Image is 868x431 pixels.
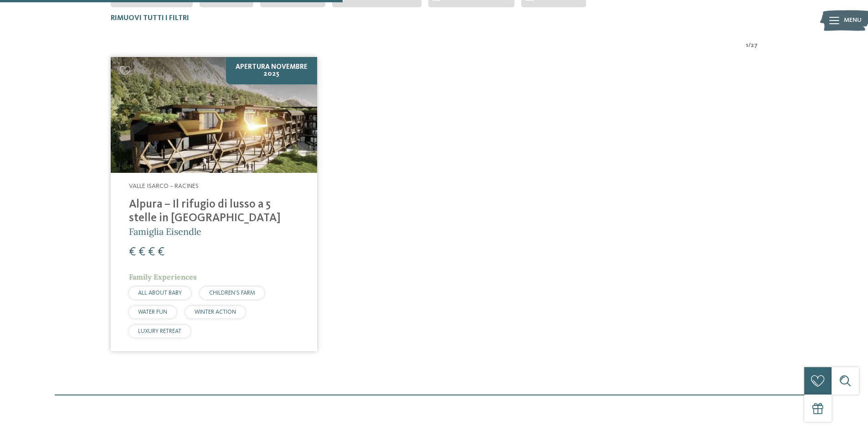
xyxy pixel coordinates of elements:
[111,57,317,173] img: Cercate un hotel per famiglie? Qui troverete solo i migliori!
[195,309,236,315] span: WINTER ACTION
[148,246,155,258] span: €
[209,290,255,296] span: CHILDREN’S FARM
[751,41,758,50] span: 27
[748,41,751,50] span: /
[111,15,189,22] span: Rimuovi tutti i filtri
[129,198,299,225] h4: Alpura – Il rifugio di lusso a 5 stelle in [GEOGRAPHIC_DATA]
[129,272,197,281] span: Family Experiences
[129,183,199,189] span: Valle Isarco – Racines
[139,246,145,258] span: €
[138,290,182,296] span: ALL ABOUT BABY
[138,309,167,315] span: WATER FUN
[158,246,164,258] span: €
[138,328,181,334] span: LUXURY RETREAT
[746,41,748,50] span: 1
[129,246,136,258] span: €
[129,226,201,237] span: Famiglia Eisendle
[111,57,317,351] a: Cercate un hotel per famiglie? Qui troverete solo i migliori! Apertura novembre 2025 Valle Isarco...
